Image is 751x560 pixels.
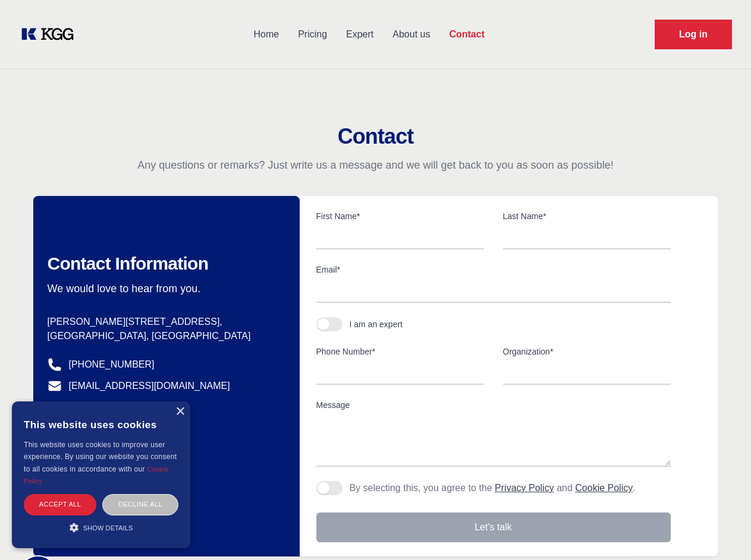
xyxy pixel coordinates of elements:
p: [PERSON_NAME][STREET_ADDRESS], [48,315,281,329]
button: Let's talk [316,512,671,542]
label: First Name* [316,210,484,222]
div: Decline all [102,494,178,515]
div: This website uses cookies [24,410,178,439]
div: Show details [24,521,178,533]
iframe: Chat Widget [692,503,751,560]
h2: Contact [14,125,737,148]
span: This website uses cookies to improve user experience. By using our website you consent to all coo... [24,441,177,473]
p: We would love to hear from you. [48,281,281,296]
span: Show details [83,524,133,531]
a: @knowledgegategroup [48,400,166,415]
a: [PHONE_NUMBER] [69,357,155,372]
a: Pricing [288,19,337,50]
label: Phone Number* [316,346,484,357]
div: I am an expert [350,318,403,330]
a: KOL Knowledge Platform: Talk to Key External Experts (KEE) [19,25,83,44]
a: [EMAIL_ADDRESS][DOMAIN_NAME] [69,379,230,393]
h2: Contact Information [48,253,281,274]
label: Organization* [503,346,671,357]
p: By selecting this, you agree to the and . [350,481,636,495]
a: Home [244,19,288,50]
a: Expert [337,19,383,50]
a: Request Demo [655,20,732,49]
p: Any questions or remarks? Just write us a message and we will get back to you as soon as possible! [14,158,737,172]
div: Close [175,407,184,416]
label: Message [316,399,671,411]
a: Cookie Policy [24,466,169,485]
a: Privacy Policy [495,483,554,493]
a: Contact [439,19,494,50]
a: Cookie Policy [575,483,633,493]
p: [GEOGRAPHIC_DATA], [GEOGRAPHIC_DATA] [48,329,281,343]
label: Last Name* [503,210,671,222]
a: About us [383,19,439,50]
div: Accept all [24,494,96,515]
label: Email* [316,264,671,276]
